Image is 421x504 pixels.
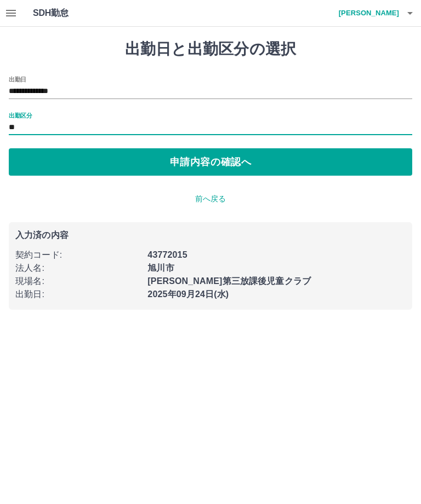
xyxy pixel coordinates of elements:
[15,275,141,288] p: 現場名 :
[9,148,412,176] button: 申請内容の確認へ
[15,248,141,262] p: 契約コード :
[147,250,187,259] b: 43772015
[9,111,32,119] label: 出勤区分
[147,289,229,299] b: 2025年09月24日(水)
[147,263,174,273] b: 旭川市
[9,75,26,83] label: 出勤日
[9,193,412,205] p: 前へ戻る
[15,288,141,301] p: 出勤日 :
[15,262,141,275] p: 法人名 :
[15,231,406,240] p: 入力済の内容
[147,276,311,286] b: [PERSON_NAME]第三放課後児童クラブ
[9,40,412,59] h1: 出勤日と出勤区分の選択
